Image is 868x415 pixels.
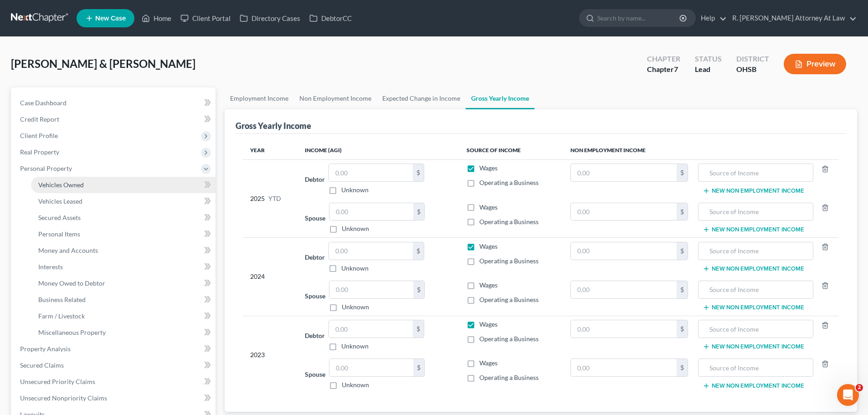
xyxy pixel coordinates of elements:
[20,132,58,139] span: Client Profile
[479,203,498,211] span: Wages
[38,246,98,254] span: Money and Accounts
[703,187,804,195] button: New Non Employment Income
[31,226,216,242] a: Personal Items
[305,369,325,379] label: Spouse
[784,54,846,74] button: Preview
[20,394,107,402] span: Unsecured Nonpriority Claims
[38,312,85,320] span: Farm / Livestock
[11,57,195,70] span: [PERSON_NAME] & [PERSON_NAME]
[235,10,305,26] a: Directory Cases
[341,185,369,195] label: Unknown
[597,10,681,26] input: Search by name...
[571,359,677,376] input: 0.00
[479,281,498,289] span: Wages
[31,259,216,275] a: Interests
[695,64,722,75] div: Lead
[703,359,808,376] input: Source of Income
[13,390,216,406] a: Unsecured Nonpriority Claims
[674,65,678,73] span: 7
[31,308,216,324] a: Farm / Livestock
[268,194,281,203] span: YTD
[38,296,86,303] span: Business Related
[728,10,857,26] a: R. [PERSON_NAME] Attorney At Law
[31,275,216,292] a: Money Owed to Debtor
[20,164,72,172] span: Personal Property
[479,296,539,303] span: Operating a Business
[479,218,539,225] span: Operating a Business
[31,242,216,259] a: Money and Accounts
[38,214,81,221] span: Secured Assets
[31,177,216,193] a: Vehicles Owned
[413,164,424,181] div: $
[137,10,176,26] a: Home
[329,164,413,181] input: 0.00
[413,359,424,376] div: $
[703,382,804,389] button: New Non Employment Income
[677,320,688,338] div: $
[677,164,688,181] div: $
[243,141,298,159] th: Year
[413,242,424,260] div: $
[377,87,466,109] a: Expected Change in Income
[305,331,325,340] label: Debtor
[677,242,688,260] div: $
[305,213,325,223] label: Spouse
[703,343,804,350] button: New Non Employment Income
[696,10,727,26] a: Help
[20,345,71,353] span: Property Analysis
[329,203,413,220] input: 0.00
[13,374,216,390] a: Unsecured Priority Claims
[571,320,677,338] input: 0.00
[479,164,498,172] span: Wages
[38,279,105,287] span: Money Owed to Debtor
[677,203,688,220] div: $
[329,320,413,338] input: 0.00
[563,141,839,159] th: Non Employment Income
[647,64,680,75] div: Chapter
[305,10,356,26] a: DebtorCC
[479,320,498,328] span: Wages
[38,263,63,271] span: Interests
[341,342,369,351] label: Unknown
[703,164,808,181] input: Source of Income
[20,378,95,385] span: Unsecured Priority Claims
[305,174,325,184] label: Debtor
[479,359,498,367] span: Wages
[342,380,369,389] label: Unknown
[38,197,82,205] span: Vehicles Leased
[20,361,64,369] span: Secured Claims
[703,265,804,272] button: New Non Employment Income
[31,292,216,308] a: Business Related
[13,357,216,374] a: Secured Claims
[329,281,413,298] input: 0.00
[20,115,59,123] span: Credit Report
[413,203,424,220] div: $
[736,64,769,75] div: OHSB
[837,384,859,406] iframe: Intercom live chat
[31,210,216,226] a: Secured Assets
[479,335,539,343] span: Operating a Business
[31,324,216,341] a: Miscellaneous Property
[13,95,216,111] a: Case Dashboard
[95,15,126,22] span: New Case
[38,230,80,238] span: Personal Items
[703,242,808,260] input: Source of Income
[703,226,804,233] button: New Non Employment Income
[571,242,677,260] input: 0.00
[413,320,424,338] div: $
[236,120,311,131] div: Gross Yearly Income
[479,179,539,186] span: Operating a Business
[571,203,677,220] input: 0.00
[305,252,325,262] label: Debtor
[225,87,294,109] a: Employment Income
[298,141,459,159] th: Income (AGI)
[38,181,84,189] span: Vehicles Owned
[479,374,539,381] span: Operating a Business
[703,203,808,220] input: Source of Income
[466,87,534,109] a: Gross Yearly Income
[38,328,106,336] span: Miscellaneous Property
[294,87,377,109] a: Non Employment Income
[703,304,804,311] button: New Non Employment Income
[856,384,863,391] span: 2
[250,242,290,312] div: 2024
